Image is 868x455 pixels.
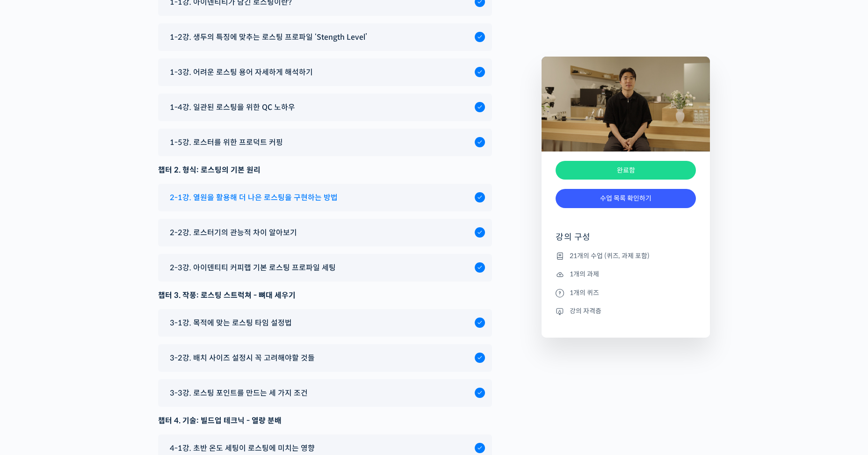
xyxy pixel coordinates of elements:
a: 1-5강. 로스터를 위한 프로덕트 커핑 [165,136,485,149]
a: 2-3강. 아이덴티티 커피랩 기본 로스팅 프로파일 세팅 [165,261,485,274]
span: 대화 [86,311,97,318]
a: 1-4강. 일관된 로스팅을 위한 QC 노하우 [165,101,485,114]
span: 1-3강. 어려운 로스팅 용어 자세하게 해석하기 [170,66,313,79]
li: 강의 자격증 [556,305,696,317]
h4: 강의 구성 [556,231,696,250]
span: 4-1강. 초반 온도 세팅이 로스팅에 미치는 영향 [170,442,315,455]
a: 수업 목록 확인하기 [556,189,696,208]
span: 3-3강. 로스팅 포인트를 만드는 세 가지 조건 [170,387,308,399]
div: 챕터 3. 작풍: 로스팅 스트럭쳐 - 뼈대 세우기 [158,289,492,302]
a: 대화 [62,296,121,320]
span: 1-4강. 일관된 로스팅을 위한 QC 노하우 [170,101,295,114]
li: 1개의 과제 [556,269,696,280]
a: 3-1강. 목적에 맞는 로스팅 타임 설정법 [165,317,485,329]
div: 챕터 4. 기술: 빌드업 테크닉 - 열량 분배 [158,414,492,427]
div: 챕터 2. 형식: 로스팅의 기본 원리 [158,164,492,176]
a: 1-2강. 생두의 특징에 맞추는 로스팅 프로파일 ‘Stength Level’ [165,31,485,43]
span: 2-3강. 아이덴티티 커피랩 기본 로스팅 프로파일 세팅 [170,261,336,274]
span: 홈 [29,311,35,318]
span: 3-1강. 목적에 맞는 로스팅 타임 설정법 [170,317,292,329]
span: 2-1강. 열원을 활용해 더 나은 로스팅을 구현하는 방법 [170,191,338,204]
a: 4-1강. 초반 온도 세팅이 로스팅에 미치는 영향 [165,442,485,455]
a: 1-3강. 어려운 로스팅 용어 자세하게 해석하기 [165,66,485,79]
span: 2-2강. 로스터기의 관능적 차이 알아보기 [170,226,297,239]
a: 3-3강. 로스팅 포인트를 만드는 세 가지 조건 [165,387,485,399]
li: 21개의 수업 (퀴즈, 과제 포함) [556,250,696,261]
span: 설정 [145,311,156,318]
span: 1-2강. 생두의 특징에 맞추는 로스팅 프로파일 ‘Stength Level’ [170,31,367,43]
li: 1개의 퀴즈 [556,287,696,298]
div: 완료함 [556,161,696,180]
span: 3-2강. 배치 사이즈 설정시 꼭 고려해야할 것들 [170,352,315,364]
a: 3-2강. 배치 사이즈 설정시 꼭 고려해야할 것들 [165,352,485,364]
span: 1-5강. 로스터를 위한 프로덕트 커핑 [170,136,283,149]
a: 2-2강. 로스터기의 관능적 차이 알아보기 [165,226,485,239]
a: 홈 [3,296,62,320]
a: 2-1강. 열원을 활용해 더 나은 로스팅을 구현하는 방법 [165,191,485,204]
a: 설정 [121,296,180,320]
